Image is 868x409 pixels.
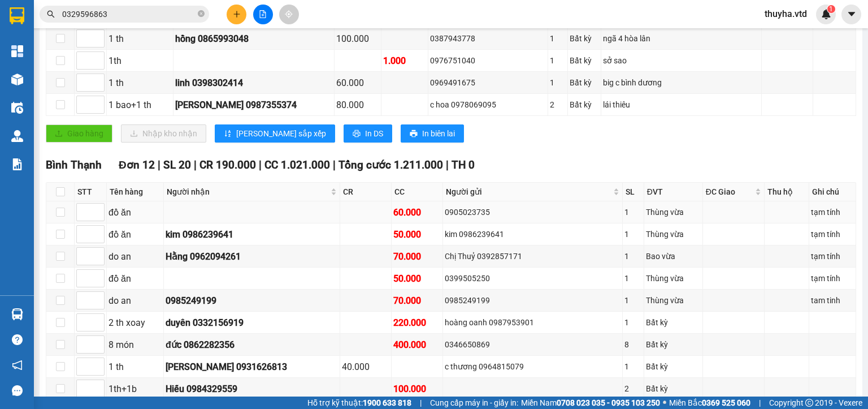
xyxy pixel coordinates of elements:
span: SL 20 [163,158,191,171]
button: file-add [253,5,273,24]
span: Cung cấp máy in - giấy in: [430,397,518,409]
span: | [333,158,336,171]
div: c thương 0964815079 [445,360,620,373]
div: 0985249199 [445,294,620,307]
span: message [12,385,23,396]
button: uploadGiao hàng [46,124,112,143]
div: Chị Thuỷ 0392857171 [445,250,620,262]
div: tạm tính [811,228,854,240]
th: Ghi chú [809,183,856,201]
div: 100.000 [336,32,379,46]
div: 8 món [108,338,162,352]
div: ngã 4 hòa lân [603,32,760,45]
div: Thùng vừa [646,206,701,218]
span: ⚪️ [663,401,666,405]
span: | [259,158,262,171]
div: Thùng vừa [646,228,701,240]
div: đồ ăn [108,272,162,286]
th: CC [392,183,443,201]
div: 1 [624,360,642,373]
th: SL [623,183,644,201]
img: warehouse-icon [11,102,23,114]
span: thuyha.vtd [756,7,816,21]
div: 1 [624,206,642,218]
div: 1 [624,294,642,307]
span: ĐC Giao [706,186,753,198]
span: CR 190.000 [199,158,256,171]
div: Bất kỳ [570,32,599,45]
div: do an [108,294,162,308]
img: dashboard-icon [11,45,23,57]
button: printerIn biên lai [401,124,464,143]
div: 1 [550,76,566,89]
div: 2 [624,382,642,395]
div: c hoa 0978069095 [430,98,546,111]
strong: 1900 633 818 [363,398,411,407]
span: Người nhận [167,186,328,198]
div: tạm tính [811,250,854,262]
input: Tìm tên, số ĐT hoặc mã đơn [62,8,196,20]
span: Đơn 12 [119,158,155,171]
img: logo-vxr [10,7,24,24]
div: 70.000 [393,294,441,308]
div: big c bình dương [603,76,760,89]
div: 0346650869 [445,338,620,351]
div: Bất kỳ [646,338,701,351]
button: caret-down [841,5,861,24]
div: 60.000 [393,205,441,219]
button: plus [227,5,246,24]
div: do an [108,249,162,264]
span: | [446,158,449,171]
span: question-circle [12,334,23,345]
div: 1 bao+1 th [108,98,171,112]
div: 40.000 [342,360,389,374]
span: printer [410,130,418,139]
th: CR [340,183,392,201]
span: [PERSON_NAME] sắp xếp [236,127,326,140]
div: 2 [550,98,566,111]
div: 0905023735 [445,206,620,218]
div: 0985249199 [166,294,338,308]
button: downloadNhập kho nhận [121,124,206,143]
span: aim [285,10,293,18]
div: 400.000 [393,338,441,352]
button: aim [279,5,299,24]
div: 2 th xoay [108,316,162,330]
div: 1 [624,250,642,262]
span: In DS [365,127,383,140]
div: duyên 0332156919 [166,316,338,330]
div: Thùng vừa [646,294,701,307]
div: 1 th [108,76,171,90]
div: Thùng vừa [646,272,701,285]
div: 1.000 [383,54,426,68]
span: file-add [259,10,267,18]
span: | [759,397,761,409]
div: 60.000 [336,76,379,90]
div: tạm tính [811,206,854,218]
span: Người gửi [446,186,610,198]
span: Hỗ trợ kỹ thuật: [307,397,411,409]
div: tạm tính [811,272,854,285]
th: ĐVT [644,183,703,201]
button: sort-ascending[PERSON_NAME] sắp xếp [215,124,335,143]
div: Bất kỳ [570,98,599,111]
span: sort-ascending [224,130,232,139]
div: 0976751040 [430,54,546,67]
span: | [158,158,160,171]
div: kim 0986239641 [166,227,338,242]
span: Bình Thạnh [46,158,102,171]
div: 80.000 [336,98,379,112]
div: đức 0862282356 [166,338,338,352]
span: printer [353,130,361,139]
span: | [194,158,197,171]
span: In biên lai [422,127,455,140]
span: Miền Nam [521,397,660,409]
div: Bất kỳ [570,54,599,67]
div: 50.000 [393,272,441,286]
span: search [47,10,55,18]
div: 1 [550,54,566,67]
img: warehouse-icon [11,308,23,320]
div: Bất kỳ [646,360,701,373]
th: Thu hộ [765,183,809,201]
div: 8 [624,338,642,351]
